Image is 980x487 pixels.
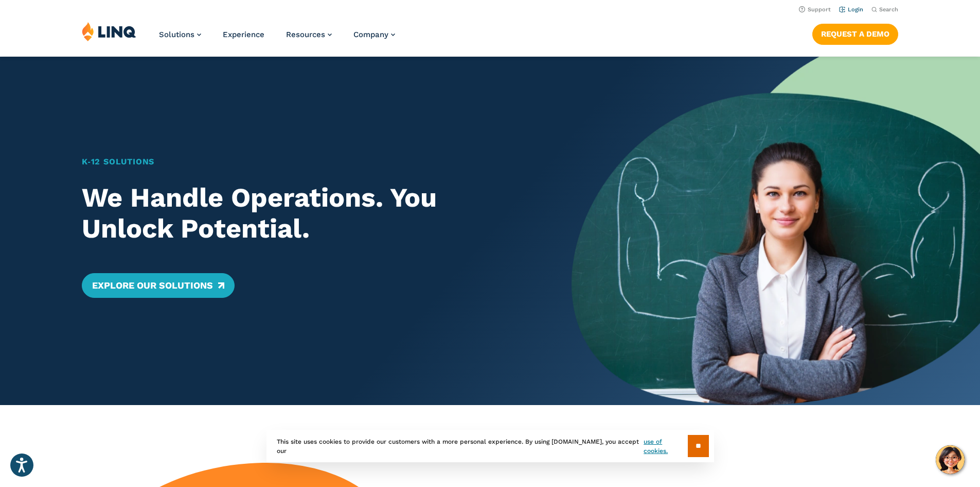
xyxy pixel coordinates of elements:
[644,437,687,456] a: use of cookies.
[82,182,532,244] h2: We Handle Operations. You Unlock Potential.
[879,6,898,13] span: Search
[871,6,898,13] button: Open Search Bar
[223,30,264,39] a: Experience
[936,445,965,474] button: Hello, have a question? Let’s chat.
[812,22,898,44] nav: Button Navigation
[353,30,388,39] span: Company
[353,30,395,39] a: Company
[286,30,332,39] a: Resources
[572,57,980,405] img: Home Banner
[159,22,395,56] nav: Primary Navigation
[159,30,194,39] span: Solutions
[266,430,714,462] div: This site uses cookies to provide our customers with a more personal experience. By using [DOMAIN...
[82,273,235,298] a: Explore Our Solutions
[286,30,325,39] span: Resources
[82,156,532,168] h1: K‑12 Solutions
[159,30,201,39] a: Solutions
[839,6,863,13] a: Login
[82,22,136,41] img: LINQ | K‑12 Software
[812,24,898,44] a: Request a Demo
[799,6,831,13] a: Support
